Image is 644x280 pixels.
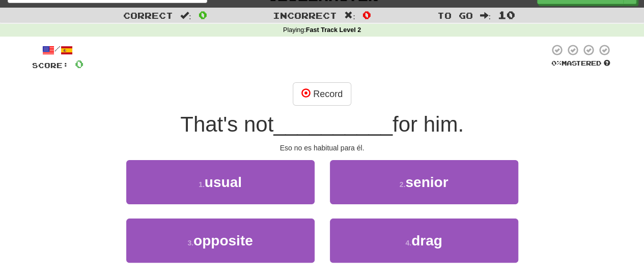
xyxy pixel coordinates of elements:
[32,44,83,56] div: /
[330,160,518,204] button: 2.senior
[32,143,612,153] div: Eso no es habitual para él.
[405,239,411,247] small: 4 .
[205,174,242,190] span: usual
[123,10,173,20] span: Correct
[411,233,442,248] span: drag
[193,233,253,248] span: opposite
[393,112,464,136] span: for him.
[180,11,191,20] span: :
[199,9,207,21] span: 0
[362,9,371,21] span: 0
[180,112,273,136] span: That's not
[551,59,562,67] span: 0 %
[273,10,337,20] span: Incorrect
[549,59,612,68] div: Mastered
[199,180,205,189] small: 1 .
[187,239,193,247] small: 3 .
[498,9,515,21] span: 10
[437,10,472,20] span: To go
[400,180,406,189] small: 2 .
[405,174,448,190] span: senior
[293,82,351,106] button: Record
[344,11,355,20] span: :
[75,57,83,70] span: 0
[126,160,315,204] button: 1.usual
[306,26,361,34] strong: Fast Track Level 2
[32,61,69,70] span: Score:
[126,219,315,263] button: 3.opposite
[273,112,393,136] span: __________
[330,219,518,263] button: 4.drag
[480,11,491,20] span: :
